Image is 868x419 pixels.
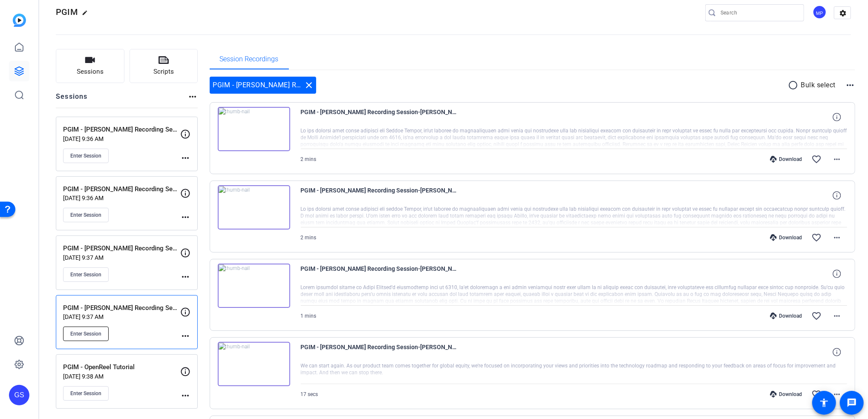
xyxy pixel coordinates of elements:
mat-icon: more_horiz [180,153,190,163]
div: PGIM - [PERSON_NAME] Recording Session [210,77,316,94]
h2: Sessions [56,92,88,108]
mat-icon: more_horiz [845,80,855,90]
span: Enter Session [70,271,101,278]
button: Enter Session [63,149,109,163]
button: Enter Session [63,267,109,282]
p: PGIM - [PERSON_NAME] Recording Session [63,184,180,194]
p: [DATE] 9:36 AM [63,195,180,201]
span: 17 secs [301,391,318,397]
span: PGIM - [PERSON_NAME] Recording Session-[PERSON_NAME]-2025-03-31-10-27-20-613-0 [301,107,459,127]
mat-icon: more_horiz [180,390,190,401]
div: Download [766,313,806,319]
input: Search [721,8,797,18]
p: PGIM - OpenReel Tutorial [63,362,180,372]
mat-icon: settings [834,7,851,20]
button: Enter Session [63,208,109,222]
mat-icon: more_horiz [832,232,842,243]
div: Download [766,391,806,398]
mat-icon: more_horiz [180,272,190,282]
p: [DATE] 9:36 AM [63,135,180,142]
div: GS [9,385,29,405]
span: Enter Session [70,152,101,159]
img: thumb-nail [218,342,290,386]
span: 2 mins [301,156,317,162]
mat-icon: message [847,398,857,408]
div: Download [766,234,806,241]
span: 2 mins [301,235,317,241]
p: [DATE] 9:37 AM [63,254,180,261]
mat-icon: favorite_border [811,389,822,399]
p: PGIM - [PERSON_NAME] Recording Session [63,125,180,135]
mat-icon: more_horiz [832,311,842,321]
p: PGIM - [PERSON_NAME] Recording Session [63,303,180,313]
mat-icon: more_horiz [180,212,190,222]
span: 1 mins [301,313,317,319]
p: Bulk select [801,80,836,90]
div: Download [766,156,806,163]
mat-icon: close [304,80,314,90]
img: thumb-nail [218,107,290,151]
mat-icon: radio_button_unchecked [788,80,801,90]
button: Enter Session [63,386,109,401]
span: Enter Session [70,390,101,397]
span: Enter Session [70,212,101,218]
p: PGIM - [PERSON_NAME] Recording Session [63,244,180,253]
mat-icon: more_horiz [180,331,190,341]
button: Scripts [130,49,198,83]
span: PGIM - [PERSON_NAME] Recording Session-[PERSON_NAME]-2025-03-31-10-20-27-486-0 [301,342,459,362]
p: [DATE] 9:37 AM [63,313,180,320]
button: Sessions [56,49,124,83]
mat-icon: more_horiz [832,154,842,164]
mat-icon: favorite_border [811,154,822,164]
span: PGIM - [PERSON_NAME] Recording Session-[PERSON_NAME]-2025-03-31-10-23-32-289-0 [301,185,459,206]
ngx-avatar: Michael Petrik [813,5,828,20]
span: Enter Session [70,330,101,337]
mat-icon: edit [82,10,92,20]
p: [DATE] 9:38 AM [63,373,180,380]
img: thumb-nail [218,185,290,230]
button: Enter Session [63,327,109,341]
div: MP [813,5,827,19]
span: PGIM - [PERSON_NAME] Recording Session-[PERSON_NAME]-2025-03-31-10-20-56-802-0 [301,264,459,284]
span: Sessions [77,67,104,77]
mat-icon: accessibility [819,398,829,408]
mat-icon: more_horiz [832,389,842,399]
span: Session Recordings [220,56,279,63]
span: Scripts [153,67,174,77]
img: blue-gradient.svg [13,14,26,27]
mat-icon: favorite_border [811,232,822,243]
mat-icon: more_horiz [187,92,198,102]
span: PGIM [56,7,78,17]
img: thumb-nail [218,264,290,308]
mat-icon: favorite_border [811,311,822,321]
